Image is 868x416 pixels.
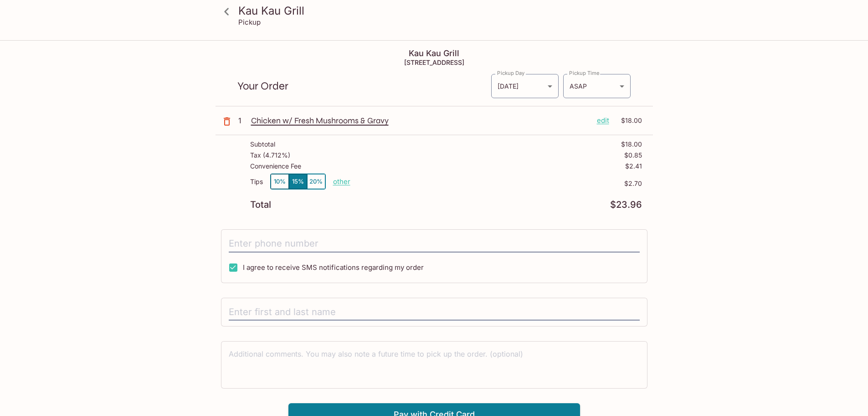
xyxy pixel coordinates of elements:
button: 10% [271,174,289,189]
p: Your Order [237,82,491,90]
h5: [STREET_ADDRESS] [216,58,653,66]
p: Tax ( 4.712% ) [250,152,290,159]
div: ASAP [563,74,631,98]
p: $18.00 [615,116,642,126]
p: Subtotal [250,141,275,148]
label: Pickup Time [569,69,600,77]
p: Convenience Fee [250,163,301,170]
button: 20% [307,174,325,189]
h3: Kau Kau Grill [238,4,646,18]
label: Pickup Day [497,69,524,77]
p: Total [250,200,271,209]
p: $18.00 [621,141,642,148]
span: I agree to receive SMS notifications regarding my order [243,263,424,272]
h4: Kau Kau Grill [216,48,653,58]
div: [DATE] [491,74,559,98]
input: Enter phone number [229,235,640,253]
p: Tips [250,178,263,185]
p: Pickup [238,18,261,26]
p: $2.41 [625,163,642,170]
input: Enter first and last name [229,304,640,321]
p: $0.85 [624,152,642,159]
p: edit [597,116,609,126]
p: $23.96 [610,200,642,209]
button: 15% [289,174,307,189]
p: Chicken w/ Fresh Mushrooms & Gravy [251,116,590,126]
button: other [333,177,350,186]
p: $2.70 [350,180,642,187]
p: 1 [238,116,247,126]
